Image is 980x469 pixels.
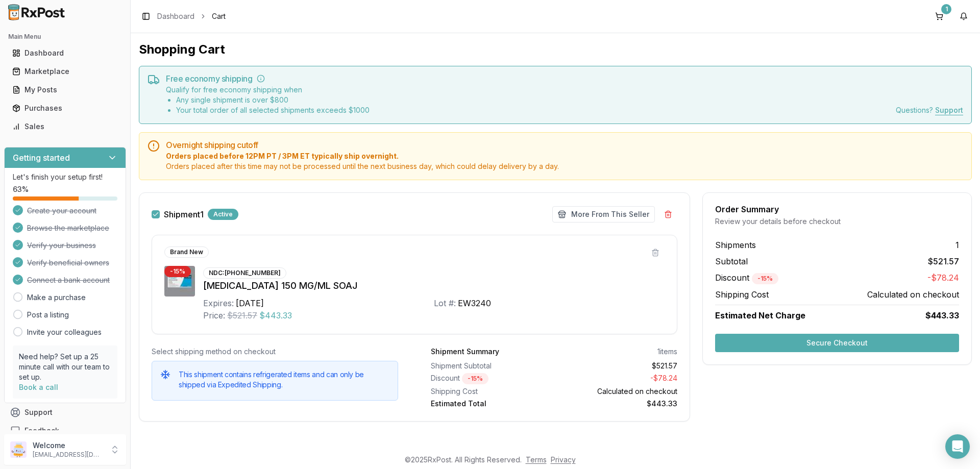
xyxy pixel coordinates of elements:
[4,63,126,80] button: Marketplace
[164,266,191,277] div: - 15 %
[931,8,947,24] button: 1
[558,386,678,397] div: Calculated on checkout
[752,273,778,284] div: - 15 %
[203,267,286,279] div: NDC: [PHONE_NUMBER]
[166,161,963,171] span: Orders placed after this time may not be processed until the next business day, which could delay...
[27,327,102,337] a: Invite your colleagues
[203,309,225,322] div: Price:
[176,105,370,115] li: Your total order of all selected shipments exceeds $ 1000
[208,209,238,220] div: Active
[955,239,959,251] span: 1
[164,246,209,258] div: Brand New
[259,309,292,322] span: $443.33
[558,373,678,384] div: - $78.24
[431,399,550,409] div: Estimated Total
[27,240,96,251] span: Verify your business
[19,352,111,382] p: Need help? Set up a 25 minute call with our team to set up.
[176,95,370,105] li: Any single shipment is over $ 800
[152,347,398,357] div: Select shipping method on checkout
[166,141,963,149] h5: Overnight shipping cutoff
[462,373,488,384] div: - 15 %
[164,210,204,218] label: Shipment 1
[458,297,491,309] div: EW3240
[867,288,959,301] span: Calculated on checkout
[4,45,126,61] button: Dashboard
[4,100,126,116] button: Purchases
[715,216,959,227] div: Review your details before checkout
[4,118,126,135] button: Sales
[8,33,122,41] h2: Main Menu
[12,121,118,132] div: Sales
[8,62,122,81] a: Marketplace
[558,361,678,371] div: $521.57
[236,297,264,309] div: [DATE]
[945,434,970,459] div: Open Intercom Messenger
[13,152,70,164] h3: Getting started
[927,271,959,284] span: -$78.24
[166,75,963,83] h5: Free economy shipping
[941,4,951,14] div: 1
[715,273,778,283] span: Discount
[4,422,126,440] button: Feedback
[19,383,58,391] a: Book a call
[715,310,805,320] span: Estimated Net Charge
[27,275,110,285] span: Connect a bank account
[166,151,963,161] span: Orders placed before 12PM PT / 3PM ET typically ship overnight.
[33,451,104,459] p: [EMAIL_ADDRESS][DOMAIN_NAME]
[12,85,118,95] div: My Posts
[715,255,748,267] span: Subtotal
[8,99,122,117] a: Purchases
[431,361,550,371] div: Shipment Subtotal
[27,310,69,320] a: Post a listing
[27,223,109,233] span: Browse the marketplace
[212,11,226,21] span: Cart
[715,239,756,251] span: Shipments
[551,455,576,464] a: Privacy
[431,373,550,384] div: Discount
[179,369,389,390] h5: This shipment contains refrigerated items and can only be shipped via Expedited Shipping.
[434,297,456,309] div: Lot #:
[928,255,959,267] span: $521.57
[24,426,59,436] span: Feedback
[8,44,122,62] a: Dashboard
[157,11,194,21] a: Dashboard
[552,206,655,223] button: More From This Seller
[4,4,69,20] img: RxPost Logo
[33,440,104,451] p: Welcome
[13,172,117,182] p: Let's finish your setup first!
[715,205,959,213] div: Order Summary
[227,309,257,322] span: $521.57
[164,266,195,297] img: Praluent 150 MG/ML SOAJ
[10,441,27,458] img: User avatar
[12,103,118,113] div: Purchases
[12,66,118,77] div: Marketplace
[139,41,972,58] h1: Shopping Cart
[526,455,547,464] a: Terms
[203,297,234,309] div: Expires:
[166,85,370,115] div: Qualify for free economy shipping when
[12,48,118,58] div: Dashboard
[4,403,126,422] button: Support
[431,386,550,397] div: Shipping Cost
[8,117,122,136] a: Sales
[715,288,769,301] span: Shipping Cost
[431,347,499,357] div: Shipment Summary
[13,184,29,194] span: 63 %
[896,105,963,115] div: Questions?
[925,309,959,322] span: $443.33
[203,279,665,293] div: [MEDICAL_DATA] 150 MG/ML SOAJ
[8,81,122,99] a: My Posts
[558,399,678,409] div: $443.33
[27,206,96,216] span: Create your account
[657,347,677,357] div: 1 items
[4,82,126,98] button: My Posts
[157,11,226,21] nav: breadcrumb
[715,334,959,352] button: Secure Checkout
[27,292,86,303] a: Make a purchase
[27,258,109,268] span: Verify beneficial owners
